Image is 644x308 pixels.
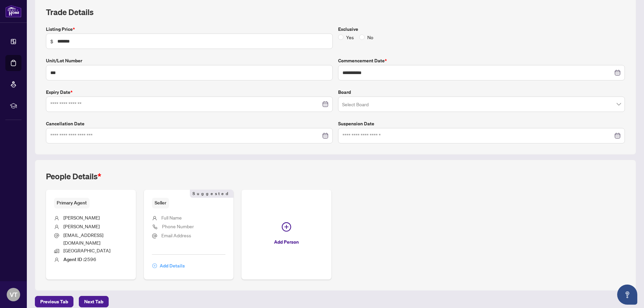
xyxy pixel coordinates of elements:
label: Unit/Lot Number [46,57,333,64]
span: Previous Tab [40,296,68,307]
span: Add Details [160,260,185,271]
h2: People Details [46,171,101,182]
span: [PERSON_NAME] [63,223,100,229]
span: Full Name [161,214,182,221]
span: Phone Number [162,223,194,229]
span: [GEOGRAPHIC_DATA] [63,247,110,253]
span: Seller [152,198,169,208]
label: Expiry Date [46,88,333,96]
span: 2596 [63,256,96,262]
label: Listing Price [46,25,333,33]
span: No [365,34,376,41]
button: Add Details [152,260,185,271]
span: plus-circle [282,222,291,232]
b: Agent ID : [63,256,84,262]
span: [EMAIL_ADDRESS][DOMAIN_NAME] [63,232,103,246]
span: VT [10,290,17,299]
span: Email Address [161,232,191,238]
img: logo [5,5,21,17]
label: Exclusive [338,25,625,33]
h2: Trade Details [46,7,625,17]
button: Open asap [617,285,637,305]
span: Yes [343,34,357,41]
span: Suggested [190,190,233,198]
span: Add Person [274,237,299,247]
label: Suspension Date [338,120,625,127]
button: Add Person [241,190,331,280]
span: plus-circle [152,263,157,268]
span: Next Tab [84,296,103,307]
span: Primary Agent [54,198,90,208]
span: $ [50,38,53,45]
span: [PERSON_NAME] [63,214,100,221]
label: Board [338,88,625,96]
label: Cancellation Date [46,120,333,127]
button: Previous Tab [35,296,73,307]
button: Next Tab [79,296,109,307]
label: Commencement Date [338,57,625,64]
